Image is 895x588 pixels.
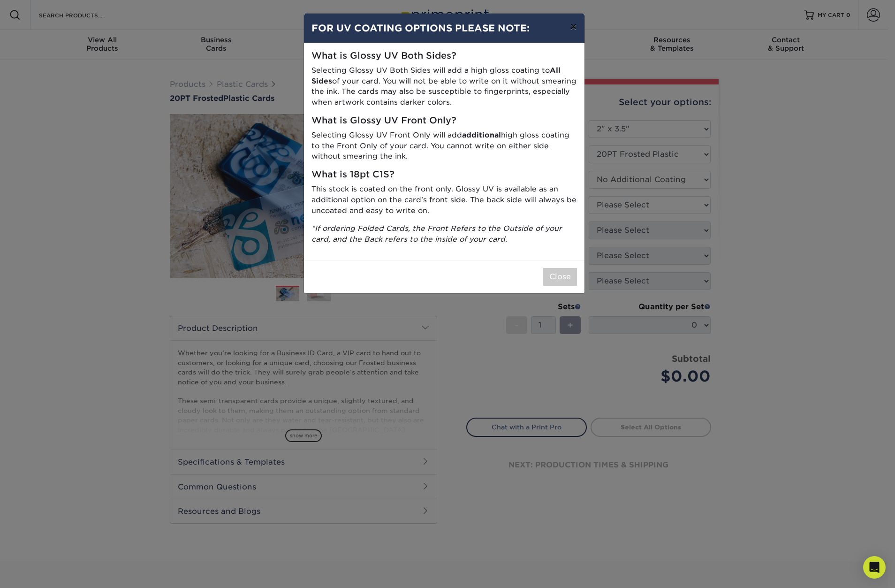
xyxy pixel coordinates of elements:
p: This stock is coated on the front only. Glossy UV is available as an additional option on the car... [311,184,577,216]
i: *If ordering Folded Cards, the Front Refers to the Outside of your card, and the Back refers to t... [311,224,562,244]
h4: FOR UV COATING OPTIONS PLEASE NOTE: [311,21,577,35]
p: Selecting Glossy UV Both Sides will add a high gloss coating to of your card. You will not be abl... [311,65,577,108]
h5: What is Glossy UV Both Sides? [311,51,577,61]
button: × [562,14,584,40]
p: Selecting Glossy UV Front Only will add high gloss coating to the Front Only of your card. You ca... [311,130,577,162]
button: Close [543,268,577,286]
h5: What is Glossy UV Front Only? [311,115,577,126]
strong: additional [462,130,501,139]
div: Open Intercom Messenger [863,556,886,579]
strong: All Sides [311,66,561,85]
h5: What is 18pt C1S? [311,169,577,180]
